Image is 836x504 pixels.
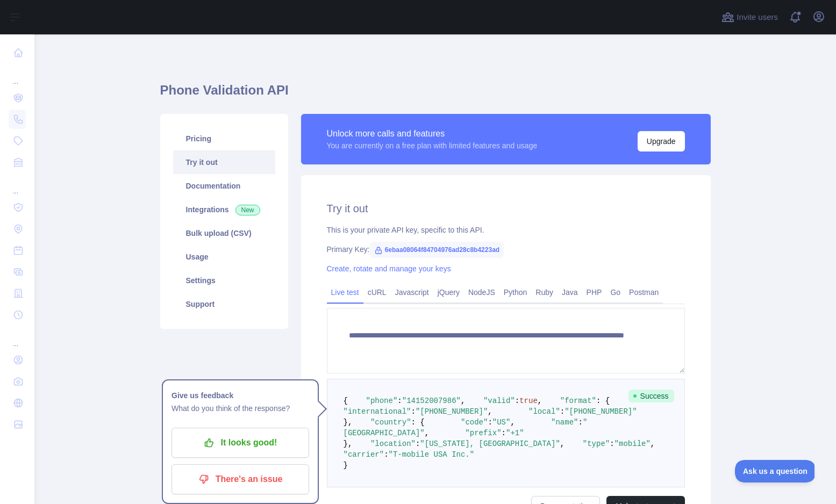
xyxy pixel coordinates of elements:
[499,284,532,301] a: Python
[596,397,610,405] span: : {
[344,440,353,448] span: },
[173,292,275,316] a: Support
[327,284,363,301] a: Live test
[528,407,560,416] span: "local"
[366,397,398,405] span: "phone"
[344,418,353,427] span: },
[737,11,778,24] span: Invite users
[327,201,685,216] h2: Try it out
[538,397,542,405] span: ,
[502,429,506,437] span: :
[506,429,524,437] span: "+1"
[370,440,416,448] span: "location"
[606,284,625,301] a: Go
[173,269,275,292] a: Settings
[560,397,596,405] span: "format"
[461,418,488,427] span: "code"
[625,284,663,301] a: Postman
[172,428,309,458] button: It looks good!
[327,140,538,151] div: You are currently on a free plan with limited features and usage
[180,470,301,488] p: There's an issue
[344,397,348,405] span: {
[173,174,275,198] a: Documentation
[615,440,651,448] span: "mobile"
[651,440,655,448] span: ,
[235,205,260,215] span: New
[172,402,309,415] p: What do you think of the response?
[583,440,610,448] span: "type"
[551,418,578,427] span: "name"
[327,264,451,273] a: Create, rotate and manage your keys
[180,434,301,452] p: It looks good!
[411,418,425,427] span: : {
[344,407,411,416] span: "international"
[344,461,348,470] span: }
[628,390,674,402] span: Success
[173,198,275,221] a: Integrations New
[483,397,515,405] span: "valid"
[9,64,26,86] div: ...
[578,418,582,427] span: :
[327,225,685,235] div: This is your private API key, specific to this API.
[531,284,558,301] a: Ruby
[370,418,411,427] span: "country"
[735,460,814,483] iframe: Toggle Customer Support
[582,284,606,301] a: PHP
[172,464,309,494] button: There's an issue
[465,429,501,437] span: "prefix"
[397,397,402,405] span: :
[344,450,384,459] span: "carrier"
[558,284,582,301] a: Java
[173,221,275,245] a: Bulk upload (CSV)
[420,440,560,448] span: "[US_STATE], [GEOGRAPHIC_DATA]"
[9,174,26,196] div: ...
[9,327,26,348] div: ...
[363,284,391,301] a: cURL
[370,242,504,258] span: 6ebaa08064f84704976ad28c8b4223ad
[488,407,492,416] span: ,
[425,429,429,437] span: ,
[719,9,780,26] button: Invite users
[560,440,565,448] span: ,
[389,450,475,459] span: "T-mobile USA Inc."
[416,440,420,448] span: :
[402,397,461,405] span: "14152007986"
[510,418,515,427] span: ,
[488,418,492,427] span: :
[416,407,488,416] span: "[PHONE_NUMBER]"
[519,397,538,405] span: true
[610,440,614,448] span: :
[384,450,388,459] span: :
[515,397,519,405] span: :
[172,389,309,402] h1: Give us feedback
[327,244,685,255] div: Primary Key:
[411,407,416,416] span: :
[173,150,275,174] a: Try it out
[433,284,464,301] a: jQuery
[638,131,685,152] button: Upgrade
[560,407,565,416] span: :
[464,284,499,301] a: NodeJS
[492,418,511,427] span: "US"
[173,127,275,150] a: Pricing
[160,82,711,107] h1: Phone Validation API
[173,245,275,269] a: Usage
[565,407,637,416] span: "[PHONE_NUMBER]"
[391,284,433,301] a: Javascript
[327,127,538,140] div: Unlock more calls and features
[461,397,465,405] span: ,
